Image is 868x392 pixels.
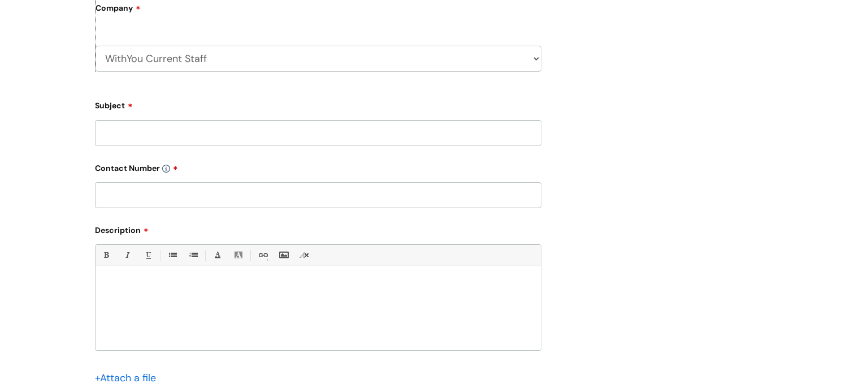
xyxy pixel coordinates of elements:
[162,165,170,173] img: info-icon.svg
[95,160,541,173] label: Contact Number
[186,248,200,262] a: 1. Ordered List (Ctrl-Shift-8)
[95,369,163,387] div: Attach a file
[165,248,179,262] a: • Unordered List (Ctrl-Shift-7)
[120,248,134,262] a: Italic (Ctrl-I)
[141,248,155,262] a: Underline(Ctrl-U)
[99,248,113,262] a: Bold (Ctrl-B)
[297,248,311,262] a: Remove formatting (Ctrl-\)
[231,248,245,262] a: Back Color
[95,371,100,385] span: +
[276,248,290,262] a: Insert Image...
[255,248,270,262] a: Link
[95,97,541,111] label: Subject
[210,248,224,262] a: Font Color
[95,222,541,235] label: Description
